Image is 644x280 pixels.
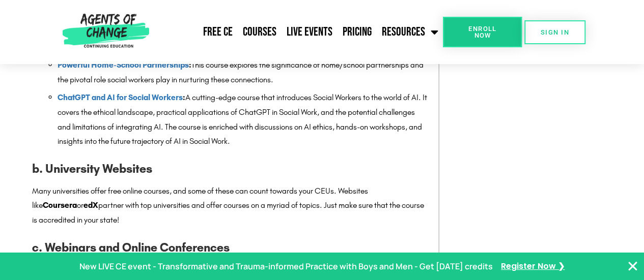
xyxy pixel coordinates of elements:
span: SIGN IN [541,29,569,36]
strong: Coursera [43,200,77,209]
a: Enroll Now [443,17,522,47]
li: This course explores the significance of home/school partnerships and the pivotal role social wor... [58,57,428,87]
h3: b. University Websites [32,159,428,178]
strong: edX [83,200,98,209]
a: Powerful Home-School Partnerships [58,59,189,69]
strong: : [58,59,191,69]
a: Pricing [338,19,377,45]
li: A cutting-edge course that introduces Social Workers to the world of AI. It covers the ethical la... [58,90,428,148]
a: ChatGPT and AI for Social Workers [58,92,183,102]
a: Resources [377,19,443,45]
a: SIGN IN [524,20,585,44]
h3: c. Webinars and Online Conferences [32,237,428,257]
a: Register Now ❯ [501,259,565,274]
a: Live Events [282,19,338,45]
a: Free CE [198,19,238,45]
strong: : [58,92,185,102]
li: This platform offers a range of courses tailored to the evolving needs of social workers. Two sta... [45,25,428,148]
p: New LIVE CE event - Transformative and Trauma-informed Practice with Boys and Men - Get [DATE] cr... [79,259,493,274]
nav: Menu [153,19,443,45]
a: Courses [238,19,282,45]
p: Many universities offer free online courses, and some of these can count towards your CEUs. Websi... [32,183,428,227]
span: Enroll Now [459,25,506,39]
button: Close Banner [627,260,639,272]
